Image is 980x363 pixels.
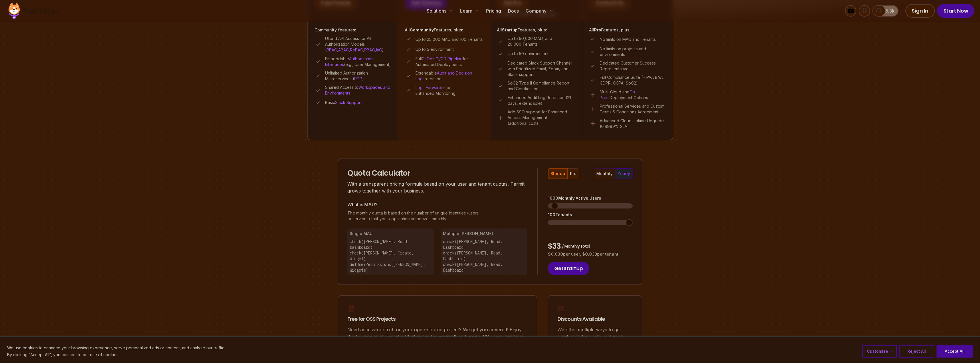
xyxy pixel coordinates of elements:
[484,5,503,17] a: Pricing
[424,5,456,17] button: Solutions
[557,326,633,360] p: We offer multiple ways to get significant discounts, including discounts for non-profits, young s...
[314,27,392,33] h4: Community features:
[600,37,656,42] p: No limits on MAU and Tenants
[523,5,556,17] button: Company
[335,100,362,105] a: Slack Support
[325,70,392,82] p: Unlimited Authorization Microservices ( )
[506,5,521,17] a: Docs
[364,47,375,52] a: PBAC
[347,210,527,216] span: The monthly quota is based on the number of unique identities (users
[443,231,525,236] h3: Multiple [PERSON_NAME]
[325,56,374,67] a: Authorization Interfaces
[422,56,463,61] a: GitOps CI/CD Pipeline
[350,231,431,236] h3: Single MAU
[508,36,575,47] p: Up to 50,000 MAU, and 20,000 Tenants
[882,7,894,14] span: 5.3k
[548,241,633,252] div: $ 33
[596,171,613,177] div: monthly
[862,345,897,358] button: Customize
[548,195,633,201] div: 1000 Monthly Active Users
[562,243,590,249] span: / Monthly Total
[325,36,392,53] p: UI and API Access for All Authorization Models ( , , , , )
[594,27,601,32] strong: Pro
[508,109,575,126] p: Add SSO support for Enhanced Access Management (additional cost)
[548,262,589,275] button: GetStartup
[6,1,62,21] img: Permit logo
[326,47,337,52] a: RBAC
[347,168,527,179] h2: Quota Calculator
[415,56,484,67] p: Full for Automated Deployments
[405,27,484,33] h4: All Features, plus:
[347,181,527,194] p: With a transparent pricing formula based on your user and tenant quotas, Permit grows together wi...
[508,80,575,92] p: SoC2 Type II Compliance Report and Certification
[415,71,472,81] a: Audit and Decision Logs
[347,316,528,323] h2: Free for OSS Projects
[905,4,935,18] a: Sign In
[325,85,392,96] p: Shared Access to
[557,316,633,323] h2: Discounts Available
[415,47,454,52] p: Up to 5 environment
[937,345,973,358] button: Accept All
[7,351,225,358] p: By clicking "Accept All", you consent to our use of cookies.
[458,5,482,17] button: Learn
[350,239,431,273] p: check([PERSON_NAME], Read, Dashboard) check([PERSON_NAME], Create, Widget) GetUserPermissions([PE...
[443,239,525,273] p: check([PERSON_NAME], Read, Dashboard) check([PERSON_NAME], Read, Dashboard) check([PERSON_NAME], ...
[600,75,666,86] p: Full Compliance Suite (HIPAA BAA, GDPR, CCPA, SoC2)
[508,60,575,77] p: Dedicated Slack Support Channel with Prioritized Email, Zoom, and Slack support
[410,27,434,32] strong: Community
[600,89,637,100] a: On-Prem
[548,251,633,257] p: $ 0.030 per user, $ 0.033 per tenant
[7,344,225,351] p: We use cookies to enhance your browsing experience, serve personalized ads or content, and analyz...
[325,100,362,105] p: Basic
[937,4,975,18] a: Start Now
[600,89,666,101] p: Multi-Cloud and Deployment Options
[589,27,666,33] h4: All Features, plus:
[548,212,633,218] div: 100 Tenants
[415,70,484,82] p: Extendable retention
[899,345,934,358] button: Reject All
[415,85,445,90] a: Logs Forwarder
[570,171,577,177] div: pro
[508,51,551,57] p: Up to 50 environments
[600,60,666,72] p: Dedicated Customer Success Representative
[347,201,527,208] h3: What is MAU?
[338,47,349,52] a: ABAC
[354,76,362,81] a: PDP
[415,85,484,96] p: for Enhanced Monitoring
[415,37,483,42] p: Up to 25,000 MAU and 100 Tenants
[325,56,392,67] p: Embeddable (e.g., User Management)
[600,103,666,115] p: Professional Services and Custom Terms & Conditions Agreement
[600,118,666,129] p: Advanced Cloud Uptime Upgrade (0.9999% SLA)
[502,27,518,32] strong: Startup
[376,47,382,52] a: IaC
[872,5,898,17] a: 5.3k
[497,27,575,33] h4: All Features, plus:
[350,47,363,52] a: ReBAC
[347,210,527,222] p: or services) that your application authorizes monthly.
[347,326,528,347] p: Need access-control for your open-source project? We got you covered! Enjoy the full power of Per...
[508,95,575,106] p: Enhanced Audit Log Retention (21 days, extendable)
[600,46,666,57] p: No limits on projects and environments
